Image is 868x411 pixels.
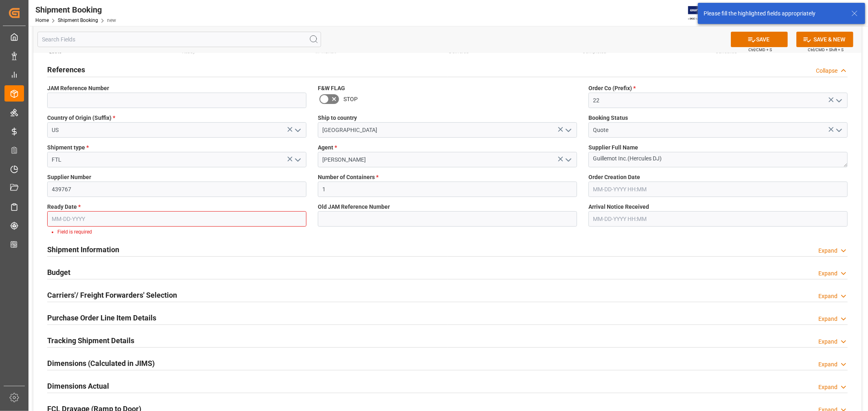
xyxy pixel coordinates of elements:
[833,94,845,107] button: open menu
[588,211,848,227] input: MM-DD-YYYY HH:MM
[291,124,304,136] button: open menu
[47,143,89,152] span: Shipment type
[47,312,156,323] h2: Purchase Order Line Item Details
[343,95,358,104] span: STOP
[588,152,848,167] textarea: Guillemot Inc.(Hercules DJ)
[818,269,837,278] div: Expand
[588,143,638,152] span: Supplier Full Name
[818,315,837,323] div: Expand
[37,32,321,47] input: Search Fields
[818,383,837,392] div: Expand
[47,203,81,211] span: Ready Date
[47,122,306,138] input: Type to search/select
[47,381,109,392] h2: Dimensions Actual
[588,84,636,93] span: Order Co (Prefix)
[35,17,49,23] a: Home
[47,114,115,122] span: Country of Origin (Suffix)
[818,247,837,255] div: Expand
[47,358,155,369] h2: Dimensions (Calculated in JIMS)
[318,114,357,122] span: Ship to country
[796,32,853,47] button: SAVE & NEW
[704,9,844,18] div: Please fill the highlighted fields appropriately
[47,244,119,255] h2: Shipment Information
[47,290,177,301] h2: Carriers'/ Freight Forwarders' Selection
[49,49,62,54] span: Quote
[47,335,134,346] h2: Tracking Shipment Details
[318,203,390,211] span: Old JAM Reference Number
[47,84,109,93] span: JAM Reference Number
[58,17,98,23] a: Shipment Booking
[47,173,91,182] span: Supplier Number
[562,124,574,136] button: open menu
[588,203,649,211] span: Arrival Notice Received
[182,49,195,54] span: Ready
[688,6,716,20] img: Exertis%20JAM%20-%20Email%20Logo.jpg_1722504956.jpg
[748,47,772,53] span: Ctrl/CMD + S
[818,292,837,301] div: Expand
[318,143,337,152] span: Agent
[731,32,788,47] button: SAVE
[818,360,837,369] div: Expand
[47,211,306,227] input: MM-DD-YYYY
[588,182,848,197] input: MM-DD-YYYY HH:MM
[582,49,606,54] span: Completed
[808,47,844,53] span: Ctrl/CMD + Shift + S
[291,154,304,166] button: open menu
[57,228,300,236] li: Field is required
[47,64,85,75] h2: References
[816,67,837,75] div: Collapse
[35,4,116,16] div: Shipment Booking
[318,173,378,182] span: Number of Containers
[562,154,574,166] button: open menu
[818,337,837,346] div: Expand
[588,114,628,122] span: Booking Status
[47,267,70,278] h2: Budget
[833,124,845,136] button: open menu
[318,84,345,93] span: F&W FLAG
[588,173,640,182] span: Order Creation Date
